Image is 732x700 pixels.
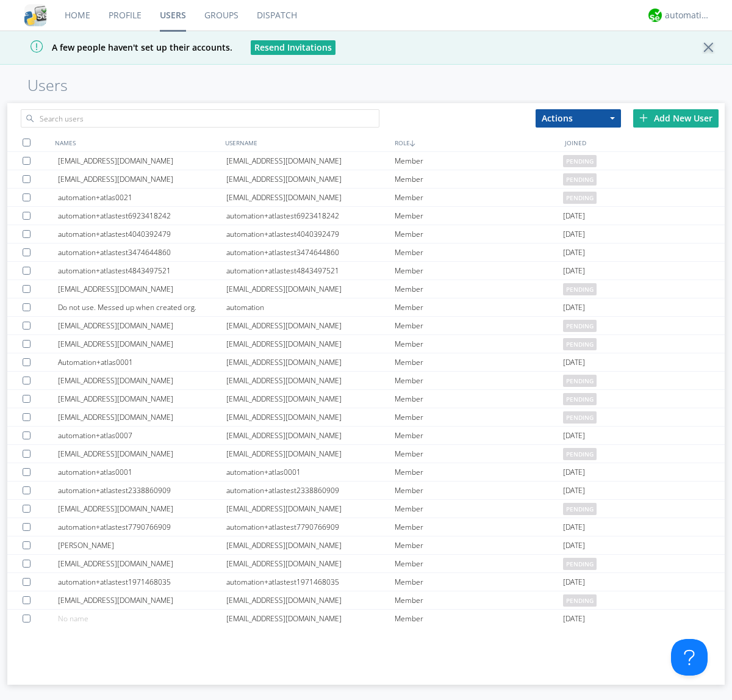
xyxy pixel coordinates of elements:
[7,280,725,298] a: [EMAIL_ADDRESS][DOMAIN_NAME][EMAIL_ADDRESS][DOMAIN_NAME]Memberpending
[226,335,395,353] div: [EMAIL_ADDRESS][DOMAIN_NAME]
[7,518,725,536] a: automation+atlastest7790766909automation+atlastest7790766909Member[DATE]
[395,207,563,225] div: Member
[7,170,725,189] a: [EMAIL_ADDRESS][DOMAIN_NAME][EMAIL_ADDRESS][DOMAIN_NAME]Memberpending
[395,335,563,353] div: Member
[7,610,725,628] a: No name[EMAIL_ADDRESS][DOMAIN_NAME]Member[DATE]
[563,393,597,405] span: pending
[563,192,597,204] span: pending
[395,152,563,170] div: Member
[7,573,725,591] a: automation+atlastest1971468035automation+atlastest1971468035Member[DATE]
[58,573,226,591] div: automation+atlastest1971468035
[395,408,563,426] div: Member
[7,536,725,555] a: [PERSON_NAME][EMAIL_ADDRESS][DOMAIN_NAME]Member[DATE]
[7,408,725,427] a: [EMAIL_ADDRESS][DOMAIN_NAME][EMAIL_ADDRESS][DOMAIN_NAME]Memberpending
[395,262,563,280] div: Member
[226,372,395,389] div: [EMAIL_ADDRESS][DOMAIN_NAME]
[58,353,226,371] div: Automation+atlas0001
[7,207,725,225] a: automation+atlastest6923418242automation+atlastest6923418242Member[DATE]
[226,262,395,280] div: automation+atlastest4843497521
[392,134,562,151] div: ROLE
[395,482,563,499] div: Member
[395,372,563,389] div: Member
[536,109,621,128] button: Actions
[395,317,563,334] div: Member
[563,573,585,591] span: [DATE]
[58,500,226,518] div: [EMAIL_ADDRESS][DOMAIN_NAME]
[58,591,226,609] div: [EMAIL_ADDRESS][DOMAIN_NAME]
[563,463,585,482] span: [DATE]
[58,372,226,389] div: [EMAIL_ADDRESS][DOMAIN_NAME]
[563,353,585,372] span: [DATE]
[395,280,563,298] div: Member
[226,170,395,188] div: [EMAIL_ADDRESS][DOMAIN_NAME]
[7,591,725,610] a: [EMAIL_ADDRESS][DOMAIN_NAME][EMAIL_ADDRESS][DOMAIN_NAME]Memberpending
[563,482,585,500] span: [DATE]
[58,244,226,261] div: automation+atlastest3474644860
[665,9,711,21] div: automation+atlas
[633,109,719,128] div: Add New User
[226,390,395,408] div: [EMAIL_ADDRESS][DOMAIN_NAME]
[226,353,395,371] div: [EMAIL_ADDRESS][DOMAIN_NAME]
[7,372,725,390] a: [EMAIL_ADDRESS][DOMAIN_NAME][EMAIL_ADDRESS][DOMAIN_NAME]Memberpending
[395,445,563,463] div: Member
[395,500,563,518] div: Member
[7,445,725,463] a: [EMAIL_ADDRESS][DOMAIN_NAME][EMAIL_ADDRESS][DOMAIN_NAME]Memberpending
[563,207,585,225] span: [DATE]
[395,536,563,554] div: Member
[226,500,395,518] div: [EMAIL_ADDRESS][DOMAIN_NAME]
[395,390,563,408] div: Member
[395,298,563,316] div: Member
[226,298,395,316] div: automation
[7,390,725,408] a: [EMAIL_ADDRESS][DOMAIN_NAME][EMAIL_ADDRESS][DOMAIN_NAME]Memberpending
[52,134,222,151] div: NAMES
[639,114,648,122] img: plus.svg
[563,283,597,295] span: pending
[563,244,585,262] span: [DATE]
[58,555,226,572] div: [EMAIL_ADDRESS][DOMAIN_NAME]
[7,262,725,280] a: automation+atlastest4843497521automation+atlastest4843497521Member[DATE]
[226,280,395,298] div: [EMAIL_ADDRESS][DOMAIN_NAME]
[58,189,226,206] div: automation+atlas0021
[226,207,395,225] div: automation+atlastest6923418242
[58,298,226,316] div: Do not use. Messed up when created org.
[226,518,395,536] div: automation+atlastest7790766909
[21,109,379,128] input: Search users
[7,152,725,170] a: [EMAIL_ADDRESS][DOMAIN_NAME][EMAIL_ADDRESS][DOMAIN_NAME]Memberpending
[226,445,395,463] div: [EMAIL_ADDRESS][DOMAIN_NAME]
[563,173,597,186] span: pending
[222,134,392,151] div: USERNAME
[395,591,563,609] div: Member
[7,244,725,262] a: automation+atlastest3474644860automation+atlastest3474644860Member[DATE]
[226,427,395,444] div: [EMAIL_ADDRESS][DOMAIN_NAME]
[395,353,563,371] div: Member
[562,134,732,151] div: JOINED
[563,594,597,607] span: pending
[58,613,88,624] span: No name
[58,408,226,426] div: [EMAIL_ADDRESS][DOMAIN_NAME]
[563,155,597,167] span: pending
[24,4,46,26] img: cddb5a64eb264b2086981ab96f4c1ba7
[226,591,395,609] div: [EMAIL_ADDRESS][DOMAIN_NAME]
[563,536,585,555] span: [DATE]
[58,225,226,243] div: automation+atlastest4040392479
[395,573,563,591] div: Member
[9,41,232,53] span: A few people haven't set up their accounts.
[58,536,226,554] div: [PERSON_NAME]
[58,390,226,408] div: [EMAIL_ADDRESS][DOMAIN_NAME]
[226,225,395,243] div: automation+atlastest4040392479
[58,463,226,481] div: automation+atlas0001
[563,503,597,515] span: pending
[7,482,725,500] a: automation+atlastest2338860909automation+atlastest2338860909Member[DATE]
[395,555,563,572] div: Member
[7,298,725,317] a: Do not use. Messed up when created org.automationMember[DATE]
[58,445,226,463] div: [EMAIL_ADDRESS][DOMAIN_NAME]
[251,40,335,55] button: Resend Invitations
[226,244,395,261] div: automation+atlastest3474644860
[58,207,226,225] div: automation+atlastest6923418242
[58,262,226,280] div: automation+atlastest4843497521
[395,518,563,536] div: Member
[226,536,395,554] div: [EMAIL_ADDRESS][DOMAIN_NAME]
[395,170,563,188] div: Member
[563,375,597,387] span: pending
[226,482,395,499] div: automation+atlastest2338860909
